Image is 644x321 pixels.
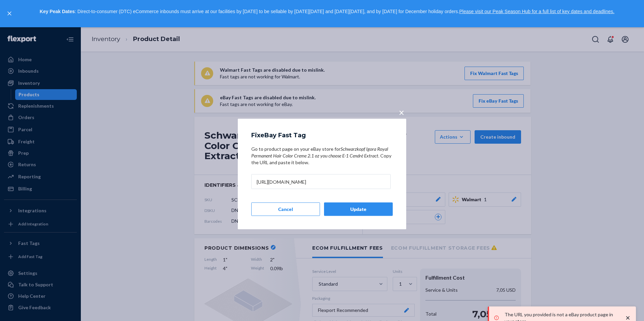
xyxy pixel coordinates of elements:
button: Update [324,203,393,216]
label: Go to product page on your eBay store for . Copy the URL and paste it below. [251,146,393,166]
strong: Key Peak Dates [40,9,75,14]
button: close, [6,10,13,17]
button: Cancel [251,203,320,216]
p: : Direct-to-consumer (DTC) eCommerce inbounds must arrive at our facilities by [DATE] to be sella... [16,6,638,17]
span: Schwarzkopf Igora Royal Permanent Hair Color Creme 2.1 oz you choose E-1 Cendré Extract [251,146,388,158]
span: × [399,107,404,118]
h5: Fix eBay Fast Tag [251,132,306,139]
a: Please visit our Peak Season Hub for a full list of key dates and deadlines. [459,9,614,14]
input: https://www.ebay.com/itm/myproduct/itemnumber [251,174,391,189]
